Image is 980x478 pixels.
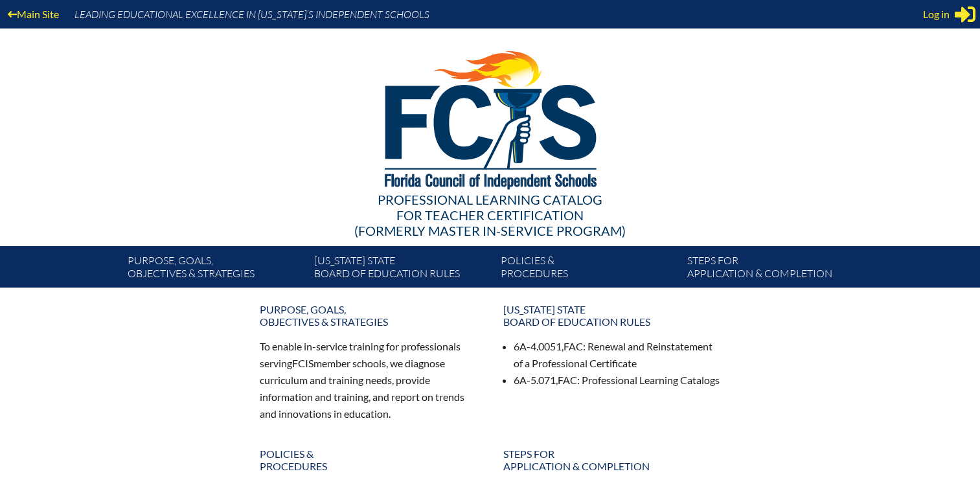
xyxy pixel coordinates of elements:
span: FCIS [292,357,313,369]
a: Steps forapplication & completion [496,442,729,477]
p: To enable in-service training for professionals serving member schools, we diagnose curriculum an... [260,338,477,422]
span: Log in [923,6,950,22]
a: Purpose, goals,objectives & strategies [122,251,309,288]
a: [US_STATE] StateBoard of Education rules [496,298,729,333]
span: for Teacher Certification [396,207,584,223]
svg: Sign in or register [955,4,975,25]
a: Policies &Procedures [252,442,485,477]
a: Policies &Procedures [496,251,682,288]
img: FCISlogo221.eps [356,28,624,205]
a: Main Site [3,5,64,23]
li: 6A-5.071, : Professional Learning Catalogs [514,372,721,389]
a: Steps forapplication & completion [682,251,869,288]
span: FAC [564,340,583,352]
a: [US_STATE] StateBoard of Education rules [309,251,496,288]
span: FAC [558,374,577,386]
a: Purpose, goals,objectives & strategies [252,298,485,333]
div: Professional Learning Catalog (formerly Master In-service Program) [117,192,863,238]
li: 6A-4.0051, : Renewal and Reinstatement of a Professional Certificate [514,338,721,372]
